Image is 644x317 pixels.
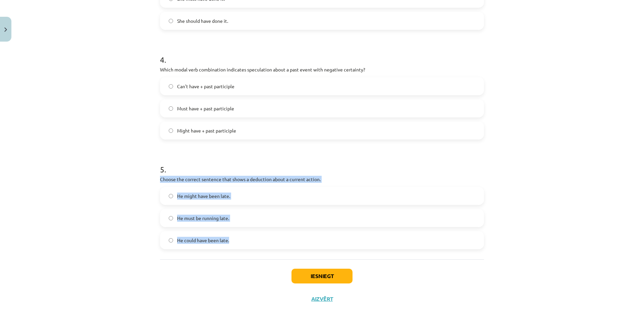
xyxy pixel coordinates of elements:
h1: 4 . [160,43,484,64]
span: He might have been late. [177,193,230,200]
span: Can't have + past participle [177,83,234,90]
img: icon-close-lesson-0947bae3869378f0d4975bcd49f059093ad1ed9edebbc8119c70593378902aed.svg [4,28,7,32]
button: Iesniegt [291,269,353,283]
input: Can't have + past participle [169,84,173,89]
input: He could have been late. [169,238,173,243]
span: He must be running late. [177,215,229,222]
p: Which modal verb combination indicates speculation about a past event with negative certainty? [160,66,484,73]
input: He might have been late. [169,194,173,198]
h1: 5 . [160,153,484,174]
input: Might have + past participle [169,128,173,133]
span: Must have + past participle [177,105,234,112]
input: He must be running late. [169,216,173,220]
span: She should have done it. [177,17,228,24]
span: Might have + past participle [177,127,236,134]
button: Aizvērt [309,296,335,302]
input: She should have done it. [169,19,173,23]
p: Choose the correct sentence that shows a deduction about a current action. [160,176,484,183]
input: Must have + past participle [169,106,173,111]
span: He could have been late. [177,237,229,244]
